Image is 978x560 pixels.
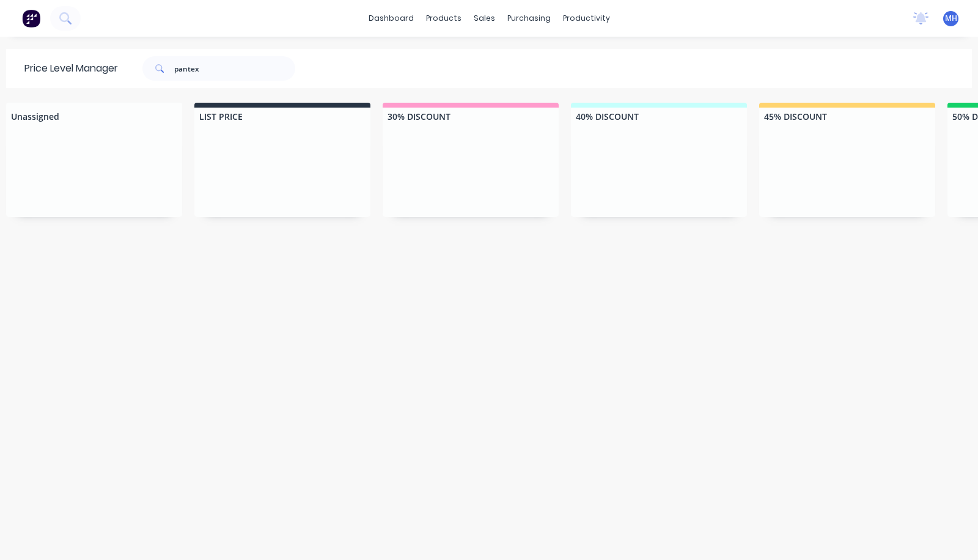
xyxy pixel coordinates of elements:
[501,9,557,28] div: purchasing
[420,9,468,28] div: products
[468,9,501,28] div: sales
[945,13,957,24] span: MH
[6,49,118,88] div: Price Level Manager
[557,9,616,28] div: productivity
[22,9,40,28] img: Factory
[174,56,295,81] input: Search...
[362,9,420,28] a: dashboard
[9,110,59,123] div: Unassigned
